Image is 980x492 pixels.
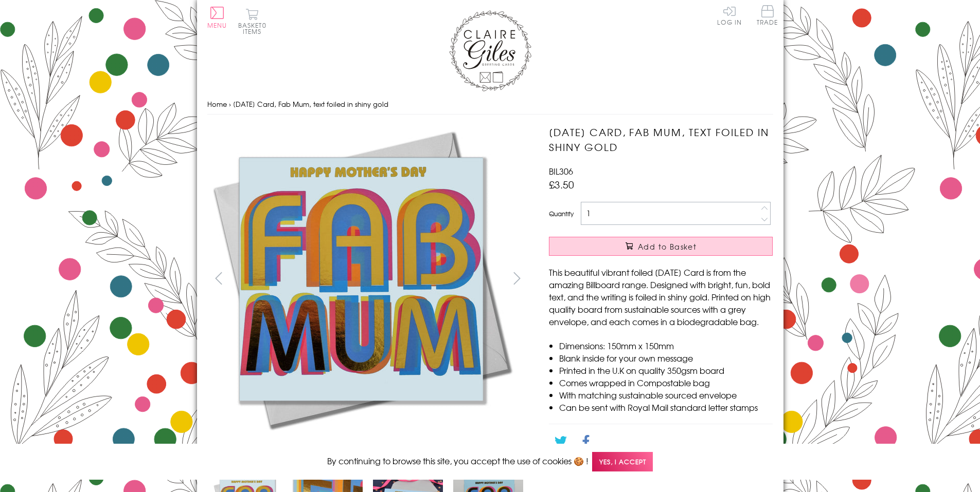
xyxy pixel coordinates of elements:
[207,7,227,28] button: Menu
[559,401,773,413] li: Can be sent with Royal Mail standard letter stamps
[717,5,742,25] a: Log In
[549,165,573,177] span: BIL306
[449,10,531,91] img: Claire Giles Greetings Cards
[559,352,773,364] li: Blank inside for your own message
[549,125,773,155] h1: [DATE] Card, Fab Mum, text foiled in shiny gold
[559,376,773,389] li: Comes wrapped in Compostable bag
[207,94,773,115] nav: breadcrumbs
[243,21,266,36] span: 0 items
[233,99,388,109] span: [DATE] Card, Fab Mum, text foiled in shiny gold
[549,177,574,192] span: £3.50
[505,267,528,290] button: next
[238,8,266,34] button: Basket0 items
[229,99,231,109] span: ›
[528,125,837,433] img: Mother's Day Card, Fab Mum, text foiled in shiny gold
[207,21,227,30] span: Menu
[757,5,778,25] span: Trade
[757,5,778,27] a: Trade
[559,389,773,401] li: With matching sustainable sourced envelope
[207,125,515,433] img: Mother's Day Card, Fab Mum, text foiled in shiny gold
[592,452,653,472] span: Yes, I accept
[207,99,227,109] a: Home
[638,241,697,252] span: Add to Basket
[549,237,773,256] button: Add to Basket
[549,209,574,218] label: Quantity
[559,339,773,352] li: Dimensions: 150mm x 150mm
[549,266,773,328] p: This beautiful vibrant foiled [DATE] Card is from the amazing Billboard range. Designed with brig...
[559,364,773,376] li: Printed in the U.K on quality 350gsm board
[207,267,230,290] button: prev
